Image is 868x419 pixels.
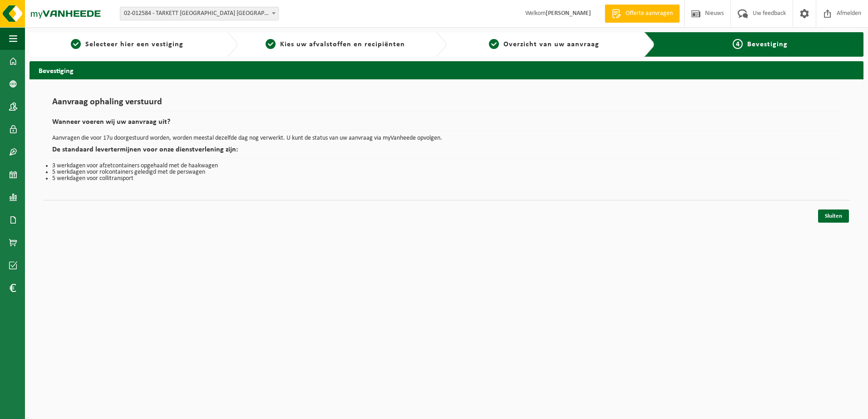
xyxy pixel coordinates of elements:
span: Bevestiging [747,41,788,48]
span: 02-012584 - TARKETT DENDERMONDE NV - DENDERMONDE [120,7,278,20]
span: 1 [71,39,81,49]
li: 3 werkdagen voor afzetcontainers opgehaald met de haakwagen [52,163,841,169]
h2: Bevestiging [30,61,863,79]
span: Overzicht van uw aanvraag [503,41,599,48]
li: 5 werkdagen voor collitransport [52,175,841,182]
span: 2 [266,39,276,49]
p: Aanvragen die voor 17u doorgestuurd worden, worden meestal dezelfde dag nog verwerkt. U kunt de s... [52,135,841,141]
span: Offerte aanvragen [623,9,675,18]
a: 3Overzicht van uw aanvraag [451,39,637,50]
h2: Wanneer voeren wij uw aanvraag uit? [52,118,841,131]
span: 3 [489,39,499,49]
li: 5 werkdagen voor rolcontainers geledigd met de perswagen [52,169,841,175]
span: Kies uw afvalstoffen en recipiënten [280,41,405,48]
span: Selecteer hier een vestiging [85,41,183,48]
h2: De standaard levertermijnen voor onze dienstverlening zijn: [52,146,841,158]
a: Sluiten [818,209,849,223]
span: 4 [733,39,743,49]
span: 02-012584 - TARKETT DENDERMONDE NV - DENDERMONDE [120,7,279,20]
h1: Aanvraag ophaling verstuurd [52,97,841,112]
a: 2Kies uw afvalstoffen en recipiënten [242,39,428,50]
a: 1Selecteer hier een vestiging [34,39,220,50]
strong: [PERSON_NAME] [546,10,591,17]
a: Offerte aanvragen [605,5,680,23]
